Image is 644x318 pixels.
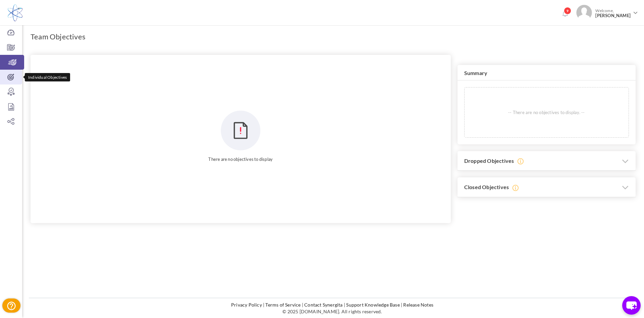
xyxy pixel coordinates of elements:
img: Photo [576,5,592,21]
button: chat-button [622,296,641,315]
span: 9 [564,7,571,14]
a: Privacy Policy [231,302,262,308]
a: Support Knowledge Base [346,302,399,308]
h3: Dropped Objectives [458,151,636,171]
li: | [302,302,303,308]
h1: Team Objectives [31,32,86,41]
a: Photo Welcome,[PERSON_NAME] [574,2,641,22]
li: | [401,302,402,308]
li: | [344,302,345,308]
a: Terms of Service [265,302,301,308]
a: Release Notes [403,302,433,308]
img: Logo [8,4,22,21]
span: [PERSON_NAME] [595,13,631,18]
p: © 2025 [DOMAIN_NAME]. All rights reserved. [29,308,636,315]
img: Emptyobjective.svg [220,110,261,151]
a: Contact Synergita [304,302,342,308]
small: There are no objectives to display [31,156,451,163]
div: Individual Objectives [25,73,70,81]
p: -- There are no objectives to display. -- [465,87,629,137]
span: Welcome, [592,5,632,22]
li: | [263,302,264,308]
a: Notifications [559,9,570,20]
h3: Closed Objectives [458,177,636,197]
h3: Summary [458,65,636,80]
